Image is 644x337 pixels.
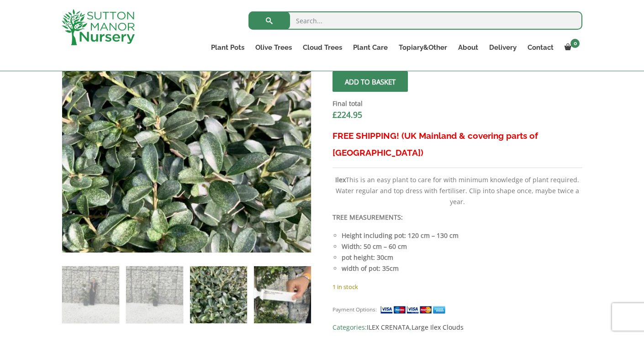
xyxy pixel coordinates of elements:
small: Payment Options: [333,306,377,313]
a: Plant Care [348,41,393,54]
img: payment supported [380,305,449,315]
b: Ilex [335,175,346,184]
a: Plant Pots [206,41,250,54]
span: 0 [570,39,580,48]
input: Search... [248,11,582,30]
strong: width of pot: 35cm [342,264,399,273]
a: 0 [559,41,582,54]
a: About [453,41,484,54]
a: Olive Trees [250,41,297,54]
img: Ilex Crenata Kinme Cloud Tree J230 - Image 2 [126,266,183,323]
a: Contact [522,41,559,54]
span: £ [333,109,337,120]
strong: TREE MEASUREMENTS: [333,213,403,221]
a: ILEX CRENATA [367,323,410,332]
span: Categories: , [333,322,582,333]
a: Topiary&Other [393,41,453,54]
h3: FREE SHIPPING! (UK Mainland & covering parts of [GEOGRAPHIC_DATA]) [333,127,582,161]
img: Ilex Crenata Kinme Cloud Tree J230 - Image 3 [190,266,247,323]
img: logo [62,9,135,45]
a: Cloud Trees [297,41,348,54]
img: Ilex Crenata Kinme Cloud Tree J230 - Image 4 [254,266,311,323]
img: Ilex Crenata Kinme Cloud Tree J230 [62,266,119,323]
strong: Width: 50 cm – 60 cm [342,242,407,251]
bdi: 224.95 [333,109,362,120]
p: 1 in stock [333,281,582,292]
strong: pot height: 30cm [342,253,393,262]
a: Large Ilex Clouds [412,323,464,332]
a: Delivery [484,41,522,54]
dt: Final total [333,98,582,109]
strong: Height including pot: 120 cm – 130 cm [342,231,459,240]
button: Add to basket [333,71,408,92]
p: This is an easy plant to care for with minimum knowledge of plant required. Water regular and top... [333,174,582,207]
